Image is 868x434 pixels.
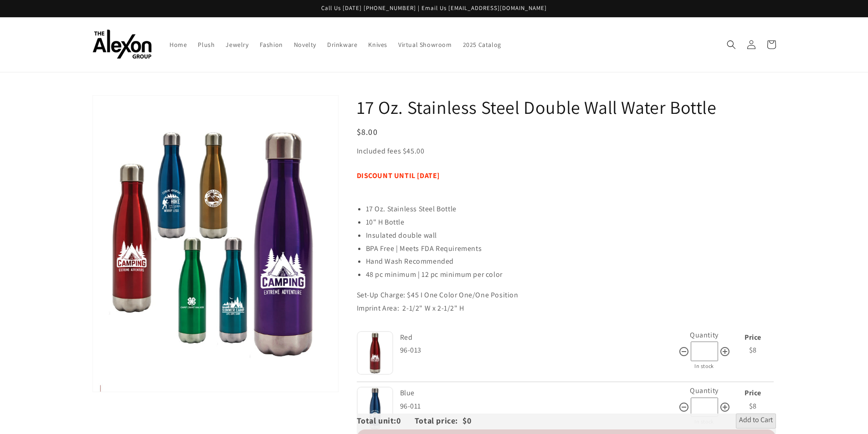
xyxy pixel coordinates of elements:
img: Blue [357,387,393,430]
span: $8.00 [357,127,378,137]
div: 96-013 [400,344,678,357]
li: 48 pc minimum | 12 pc minimum per color [366,268,776,281]
div: Red [400,331,676,344]
span: Drinkware [327,41,357,49]
span: Virtual Showroom [398,41,452,49]
label: Quantity [690,386,719,395]
p: Set-Up Charge: $45 I One Color One/One Position [357,289,776,302]
span: Fashion [260,41,283,49]
a: Plush [192,35,220,54]
span: Jewelry [226,41,248,49]
p: Imprint Area: 2-1/2" W x 2-1/2" H [357,302,776,315]
div: 96-011 [400,400,678,413]
span: Plush [198,41,215,49]
span: Included fees $45.00 [357,146,425,156]
a: Jewelry [220,35,254,54]
div: In stock [678,361,730,371]
li: Hand Wash Recommended [366,255,776,268]
li: BPA Free | Meets FDA Requirements [366,242,776,255]
strong: DISCOUNT UNTIL [DATE] [357,171,440,180]
h1: 17 Oz. Stainless Steel Double Wall Water Bottle [357,95,776,119]
span: 0 [396,415,415,426]
label: Quantity [690,330,719,340]
span: Add to Cart [739,415,773,426]
span: Knives [368,41,387,49]
a: Home [164,35,192,54]
a: Fashion [254,35,288,54]
span: Home [169,41,187,49]
a: Novelty [288,35,322,54]
span: $8 [749,345,757,355]
span: Novelty [294,41,316,49]
span: $8 [749,401,757,411]
div: Price [733,387,774,400]
img: The Alexon Group [92,30,152,59]
li: 17 Oz. Stainless Steel Bottle [366,203,776,216]
img: Red [357,331,393,375]
li: Insulated double wall [366,229,776,242]
span: 2025 Catalog [463,41,501,49]
button: Add to Cart [736,414,776,428]
a: Knives [363,35,393,54]
span: $0 [462,415,471,426]
li: 10" H Bottle [366,216,776,229]
a: 2025 Catalog [457,35,507,54]
div: Total unit: Total price: [357,414,462,428]
summary: Search [721,35,741,55]
a: Drinkware [322,35,363,54]
div: Price [733,331,774,344]
div: Blue [400,387,676,400]
a: Virtual Showroom [393,35,457,54]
